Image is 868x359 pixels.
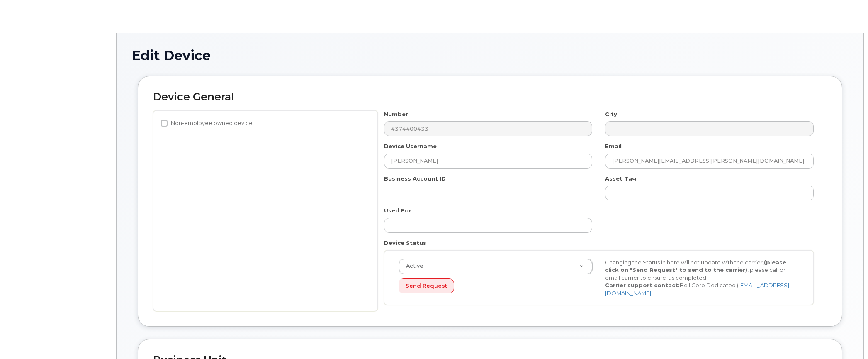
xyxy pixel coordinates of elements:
label: Asset Tag [605,175,636,183]
label: Non-employee owned device [161,118,253,128]
div: Changing the Status in here will not update with the carrier, , please call or email carrier to e... [599,259,805,297]
h2: Device General [153,91,827,103]
h1: Edit Device [131,48,849,63]
label: Device Username [384,142,437,150]
label: City [605,110,617,118]
strong: Carrier support contact: [605,282,680,288]
span: Active [401,262,423,270]
label: Number [384,110,408,118]
a: [EMAIL_ADDRESS][DOMAIN_NAME] [605,282,789,296]
label: Device Status [384,239,426,247]
label: Business Account ID [384,175,446,183]
a: Active [399,259,592,274]
input: Non-employee owned device [161,120,168,127]
button: Send Request [399,278,454,294]
label: Used For [384,207,411,215]
label: Email [605,142,622,150]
